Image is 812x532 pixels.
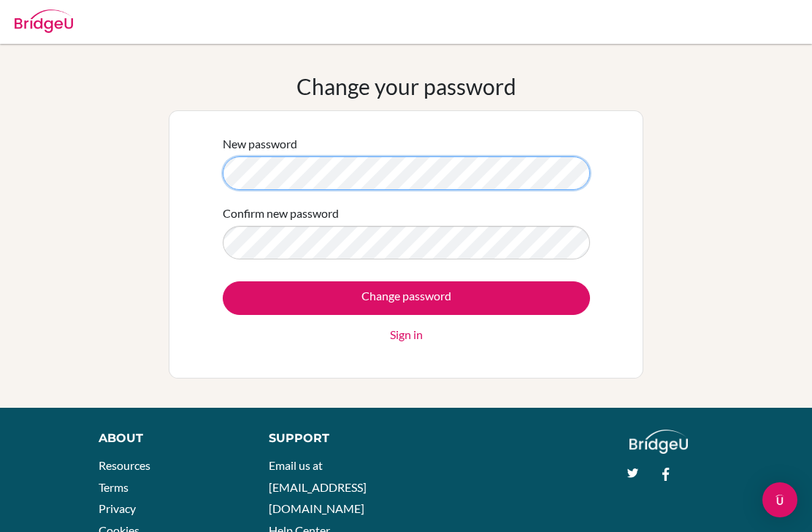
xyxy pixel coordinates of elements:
[629,430,689,454] img: logo_white@2x-f4f0deed5e89b7ecb1c2cc34c3e3d731f90f0f143d5ea2071677605dd97b5244.png
[269,430,392,447] div: Support
[223,281,590,315] input: Change password
[99,430,236,447] div: About
[99,501,136,515] a: Privacy
[15,9,73,33] img: Bridge-U
[223,135,297,153] label: New password
[99,458,150,472] a: Resources
[762,482,797,517] div: Open Intercom Messenger
[269,458,367,515] a: Email us at [EMAIL_ADDRESS][DOMAIN_NAME]
[99,480,129,494] a: Terms
[390,326,423,343] a: Sign in
[223,205,339,222] label: Confirm new password
[296,73,516,99] h1: Change your password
